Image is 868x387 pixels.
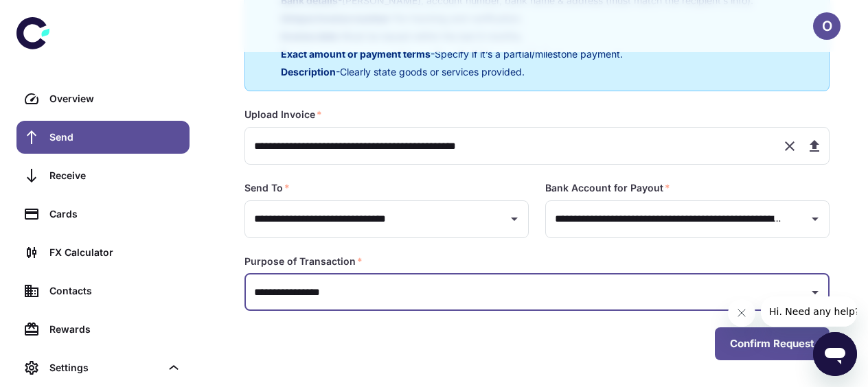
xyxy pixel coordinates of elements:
[728,299,755,327] iframe: Close message
[49,91,181,106] div: Overview
[16,82,190,115] a: Overview
[281,66,336,78] span: Description
[281,64,753,80] p: - Clearly state goods or services provided.
[806,209,825,228] button: Open
[244,108,322,121] label: Upload Invoice
[49,207,181,222] div: Cards
[505,209,524,228] button: Open
[244,255,363,268] label: Purpose of Transaction
[16,313,190,346] a: Rewards
[8,10,99,21] span: Hi. Need any help?
[16,198,190,231] a: Cards
[244,181,290,195] label: Send To
[813,12,841,40] button: O
[49,168,181,183] div: Receive
[49,322,181,337] div: Rewards
[281,47,753,62] p: - Specify if it’s a partial/milestone payment.
[16,121,190,154] a: Send
[761,296,857,327] iframe: Message from company
[813,332,857,376] iframe: Button to launch messaging window
[715,327,830,360] button: Confirm Request
[49,360,161,375] div: Settings
[16,274,190,307] a: Contacts
[49,245,181,260] div: FX Calculator
[16,159,190,192] a: Receive
[16,351,190,384] div: Settings
[806,283,825,302] button: Open
[16,236,190,269] a: FX Calculator
[281,48,431,60] span: Exact amount or payment terms
[49,130,181,145] div: Send
[545,181,670,195] label: Bank Account for Payout
[49,283,181,298] div: Contacts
